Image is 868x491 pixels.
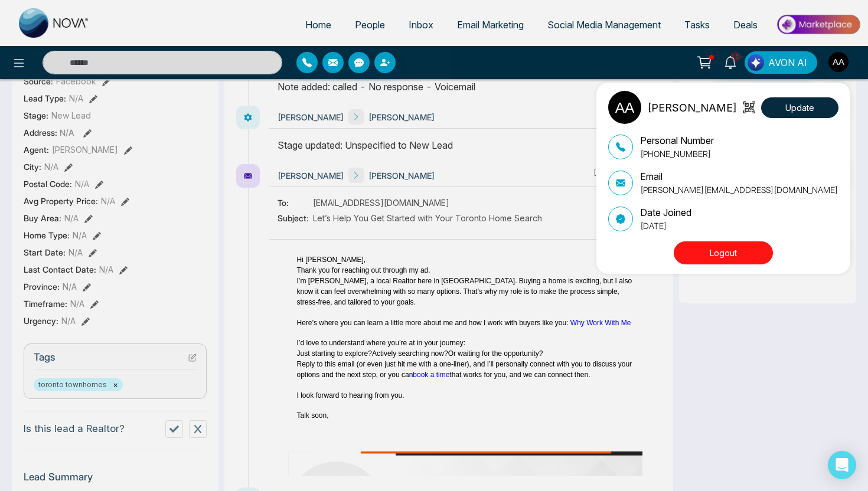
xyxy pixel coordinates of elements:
[640,169,838,184] p: Email
[640,133,714,148] p: Personal Number
[640,220,691,232] p: [DATE]
[640,205,691,220] p: Date Joined
[674,241,773,264] button: Logout
[828,451,856,479] div: Open Intercom Messenger
[640,184,838,196] p: [PERSON_NAME][EMAIL_ADDRESS][DOMAIN_NAME]
[647,100,737,116] p: [PERSON_NAME]
[640,148,714,160] p: [PHONE_NUMBER]
[761,97,838,118] button: Update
